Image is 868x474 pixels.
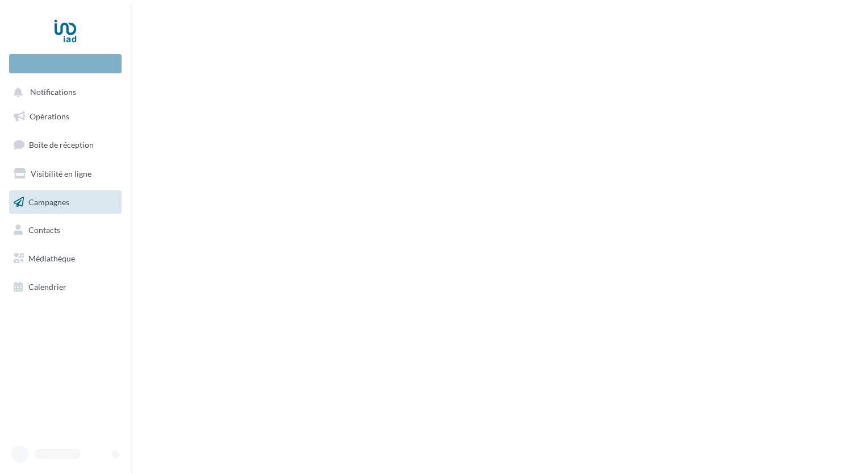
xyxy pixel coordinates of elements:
[31,169,91,178] span: Visibilité en ligne
[7,275,124,299] a: Calendrier
[28,282,66,292] span: Calendrier
[30,111,69,121] span: Opérations
[7,247,124,271] a: Médiathèque
[7,190,124,214] a: Campagnes
[30,88,76,97] span: Notifications
[7,132,124,157] a: Boîte de réception
[28,253,75,263] span: Médiathèque
[7,218,124,242] a: Contacts
[28,225,60,235] span: Contacts
[29,140,94,149] span: Boîte de réception
[9,54,122,73] div: Nouvelle campagne
[7,162,124,186] a: Visibilité en ligne
[28,197,69,206] span: Campagnes
[7,105,124,128] a: Opérations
